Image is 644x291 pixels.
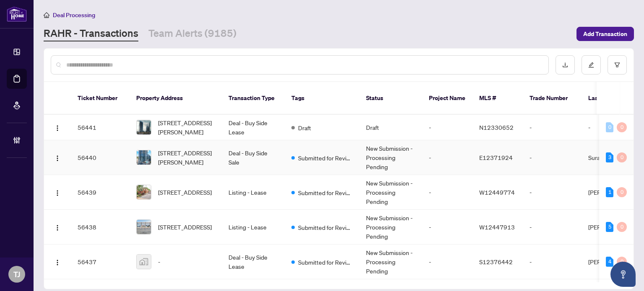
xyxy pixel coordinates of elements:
[71,82,130,115] th: Ticket Number
[222,245,285,279] td: Deal - Buy Side Lease
[158,118,215,136] span: [STREET_ADDRESS][PERSON_NAME]
[523,140,582,175] td: -
[158,257,160,266] span: -
[71,115,130,140] td: 56441
[71,175,130,210] td: 56439
[298,223,353,232] span: Submitted for Review
[44,26,138,41] a: RAHR - Transactions
[479,124,514,131] span: N12330652
[422,245,473,279] td: -
[359,115,422,140] td: Draft
[53,11,95,19] span: Deal Processing
[158,188,212,197] span: [STREET_ADDRESS]
[610,262,636,287] button: Open asap
[54,155,61,162] img: Logo
[422,140,473,175] td: -
[51,255,64,268] button: Logo
[617,222,627,232] div: 0
[422,115,473,140] td: -
[137,120,151,134] img: thumbnail-img
[473,82,523,115] th: MLS #
[54,125,61,131] img: Logo
[523,82,582,115] th: Trade Number
[71,245,130,279] td: 56437
[479,258,513,265] span: S12376442
[523,210,582,245] td: -
[576,27,634,41] button: Add Transaction
[54,224,61,231] img: Logo
[148,26,236,41] a: Team Alerts (9185)
[588,62,594,68] span: edit
[479,154,513,161] span: E12371924
[359,210,422,245] td: New Submission - Processing Pending
[51,121,64,134] button: Logo
[158,148,215,167] span: [STREET_ADDRESS][PERSON_NAME]
[479,223,515,231] span: W12447913
[298,258,353,267] span: Submitted for Review
[606,222,613,232] div: 5
[606,122,613,132] div: 0
[617,257,627,267] div: 0
[617,187,627,197] div: 0
[617,152,627,162] div: 0
[523,245,582,279] td: -
[523,175,582,210] td: -
[422,210,473,245] td: -
[137,220,151,234] img: thumbnail-img
[222,210,285,245] td: Listing - Lease
[137,150,151,165] img: thumbnail-img
[71,210,130,245] td: 56438
[222,115,285,140] td: Deal - Buy Side Lease
[285,82,359,115] th: Tags
[606,257,613,267] div: 4
[298,188,353,197] span: Submitted for Review
[359,245,422,279] td: New Submission - Processing Pending
[158,222,212,232] span: [STREET_ADDRESS]
[137,255,151,269] img: thumbnail-img
[130,82,222,115] th: Property Address
[583,27,627,41] span: Add Transaction
[422,175,473,210] td: -
[7,6,27,22] img: logo
[606,152,613,162] div: 3
[222,140,285,175] td: Deal - Buy Side Sale
[298,123,311,132] span: Draft
[51,220,64,234] button: Logo
[606,187,613,197] div: 1
[582,55,601,75] button: edit
[44,12,49,18] span: home
[614,62,620,68] span: filter
[608,55,627,75] button: filter
[359,175,422,210] td: New Submission - Processing Pending
[51,151,64,164] button: Logo
[359,140,422,175] td: New Submission - Processing Pending
[422,82,473,115] th: Project Name
[222,82,285,115] th: Transaction Type
[556,55,575,75] button: download
[54,259,61,266] img: Logo
[479,188,515,196] span: W12449774
[523,115,582,140] td: -
[51,185,64,199] button: Logo
[137,185,151,199] img: thumbnail-img
[298,153,353,162] span: Submitted for Review
[71,140,130,175] td: 56440
[222,175,285,210] td: Listing - Lease
[13,268,20,280] span: TJ
[359,82,422,115] th: Status
[54,190,61,196] img: Logo
[617,122,627,132] div: 0
[562,62,568,68] span: download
